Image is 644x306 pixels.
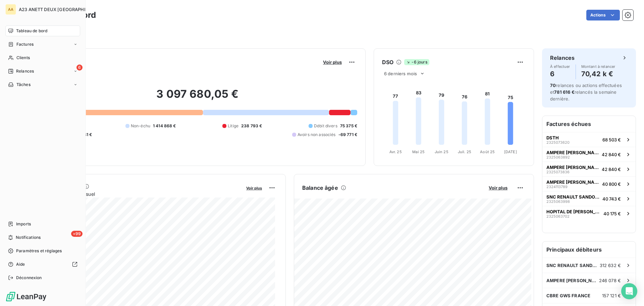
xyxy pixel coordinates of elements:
[38,190,241,198] span: Chiffre d'affaires mensuel
[314,123,337,129] span: Débit divers
[546,155,570,159] span: 2325063892
[602,196,621,202] span: 40 743 €
[542,242,636,258] h6: Principaux débiteurs
[600,263,621,268] span: 312 632 €
[302,184,338,192] h6: Balance âgée
[458,149,471,154] tspan: Juil. 25
[321,59,344,65] button: Voir plus
[550,69,570,79] h4: 6
[546,278,599,283] span: AMPERE [PERSON_NAME] SAS
[546,209,601,214] span: HOPITAL DE [PERSON_NAME]
[504,149,517,154] tspan: [DATE]
[546,185,568,189] span: 2324113789
[581,69,615,79] h4: 70,42 k €
[5,4,16,15] div: AA
[228,123,238,129] span: Litige
[16,28,47,34] span: Tableau de bord
[338,132,357,138] span: -69 771 €
[602,152,621,157] span: 42 840 €
[603,211,621,216] span: 40 175 €
[621,283,637,299] div: Open Intercom Messenger
[581,64,615,69] span: Montant à relancer
[71,231,83,237] span: +99
[550,83,556,88] span: 70
[5,259,80,270] a: Aide
[16,68,34,74] span: Relances
[542,162,636,176] button: AMPERE [PERSON_NAME] SAS232507383642 840 €
[487,185,509,191] button: Voir plus
[16,248,62,254] span: Paramètres et réglages
[404,59,429,65] span: -6 jours
[599,278,621,283] span: 246 078 €
[602,181,621,187] span: 40 800 €
[546,293,590,298] span: CBRE GWS FRANCE
[244,185,264,191] button: Voir plus
[241,123,262,129] span: 238 793 €
[16,82,31,88] span: Tâches
[586,10,620,20] button: Actions
[131,123,150,129] span: Non-échu
[550,83,622,101] span: relances ou actions effectuées et relancés la semaine dernière.
[602,293,621,298] span: 157 121 €
[550,64,570,69] span: À effectuer
[546,263,600,268] span: SNC RENAULT SANDOUVILLE
[412,149,425,154] tspan: Mai 25
[16,41,34,47] span: Factures
[542,132,636,147] button: DSTH232507362068 503 €
[546,170,570,174] span: 2325073836
[246,186,262,190] span: Voir plus
[546,165,599,170] span: AMPERE [PERSON_NAME] SAS
[435,149,448,154] tspan: Juin 25
[602,137,621,142] span: 68 503 €
[384,71,417,76] span: 6 derniers mois
[542,206,636,221] button: HOPITAL DE [PERSON_NAME]232506370240 175 €
[16,234,41,241] span: Notifications
[546,214,570,218] span: 2325063702
[546,194,600,200] span: SNC RENAULT SANDOUVILLE
[298,132,336,138] span: Avoirs non associés
[546,200,570,204] span: 2325063998
[76,64,83,71] span: 6
[550,54,575,62] h6: Relances
[480,149,495,154] tspan: Août 25
[389,149,402,154] tspan: Avr. 25
[602,167,621,172] span: 42 840 €
[554,89,574,95] span: 781 616 €
[16,221,31,227] span: Imports
[16,55,30,61] span: Clients
[546,179,599,185] span: AMPERE [PERSON_NAME] SAS
[542,116,636,132] h6: Factures échues
[5,291,47,302] img: Logo LeanPay
[542,191,636,206] button: SNC RENAULT SANDOUVILLE232506399840 743 €
[323,59,342,65] span: Voir plus
[382,58,393,66] h6: DSO
[38,87,357,107] h2: 3 097 680,05 €
[153,123,176,129] span: 1 414 868 €
[546,140,570,144] span: 2325073620
[546,135,559,140] span: DSTH
[340,123,357,129] span: 75 375 €
[546,150,599,155] span: AMPERE [PERSON_NAME] SAS
[542,176,636,191] button: AMPERE [PERSON_NAME] SAS232411378940 800 €
[19,7,104,12] span: A23 ANETT DEUX [GEOGRAPHIC_DATA]
[542,147,636,162] button: AMPERE [PERSON_NAME] SAS232506389242 840 €
[16,275,42,281] span: Déconnexion
[489,185,507,190] span: Voir plus
[16,261,25,267] span: Aide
